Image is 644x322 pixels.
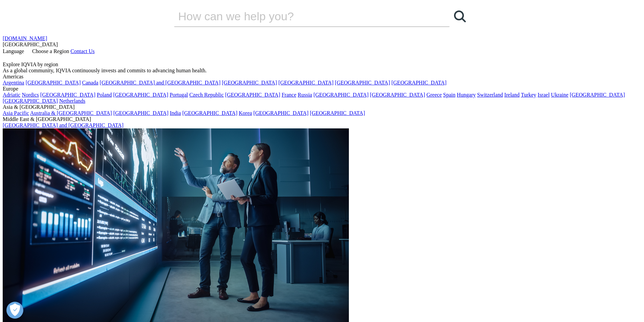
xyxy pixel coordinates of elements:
[97,92,112,98] a: Poland
[182,110,237,116] a: [GEOGRAPHIC_DATA]
[225,92,280,98] a: [GEOGRAPHIC_DATA]
[3,110,29,116] a: Asia Pacific
[457,92,476,98] a: Hungary
[174,6,430,26] input: Recherche
[278,80,333,85] a: [GEOGRAPHIC_DATA]
[3,92,20,98] a: Adriatic
[3,80,24,85] a: Argentina
[391,80,447,85] a: [GEOGRAPHIC_DATA]
[3,122,123,128] a: [GEOGRAPHIC_DATA] and [GEOGRAPHIC_DATA]
[3,35,47,41] a: [DOMAIN_NAME]
[26,80,81,85] a: [GEOGRAPHIC_DATA]
[521,92,536,98] a: Turkey
[6,302,23,319] button: Ouvrir le centre de préférences
[222,80,277,85] a: [GEOGRAPHIC_DATA]
[310,110,365,116] a: [GEOGRAPHIC_DATA]
[3,86,641,92] div: Europe
[100,80,220,85] a: [GEOGRAPHIC_DATA] and [GEOGRAPHIC_DATA]
[40,92,95,98] a: [GEOGRAPHIC_DATA]
[538,92,550,98] a: Israel
[426,92,442,98] a: Greece
[113,110,168,116] a: [GEOGRAPHIC_DATA]
[253,110,308,116] a: [GEOGRAPHIC_DATA]
[239,110,252,116] a: Korea
[30,110,112,116] a: Australia & [GEOGRAPHIC_DATA]
[370,92,425,98] a: [GEOGRAPHIC_DATA]
[170,92,188,98] a: Portugal
[3,42,641,48] div: [GEOGRAPHIC_DATA]
[3,61,641,68] div: Explore IQVIA by region
[59,98,85,104] a: Netherlands
[313,92,368,98] a: [GEOGRAPHIC_DATA]
[3,74,641,80] div: Americas
[3,116,641,122] div: Middle East & [GEOGRAPHIC_DATA]
[32,48,69,54] span: Choose a Region
[3,68,641,74] div: As a global community, IQVIA continuously invests and commits to advancing human health.
[443,92,455,98] a: Spain
[454,10,466,22] svg: Search
[82,80,98,85] a: Canada
[113,92,168,98] a: [GEOGRAPHIC_DATA]
[3,104,641,110] div: Asia & [GEOGRAPHIC_DATA]
[3,48,24,54] span: Language
[551,92,569,98] a: Ukraine
[335,80,390,85] a: [GEOGRAPHIC_DATA]
[282,92,296,98] a: France
[298,92,312,98] a: Russia
[3,98,58,104] a: [GEOGRAPHIC_DATA]
[70,48,95,54] a: Contact Us
[22,92,39,98] a: Nordics
[504,92,520,98] a: Ireland
[170,110,181,116] a: India
[570,92,625,98] a: [GEOGRAPHIC_DATA]
[477,92,503,98] a: Switzerland
[189,92,224,98] a: Czech Republic
[450,6,470,26] a: Recherche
